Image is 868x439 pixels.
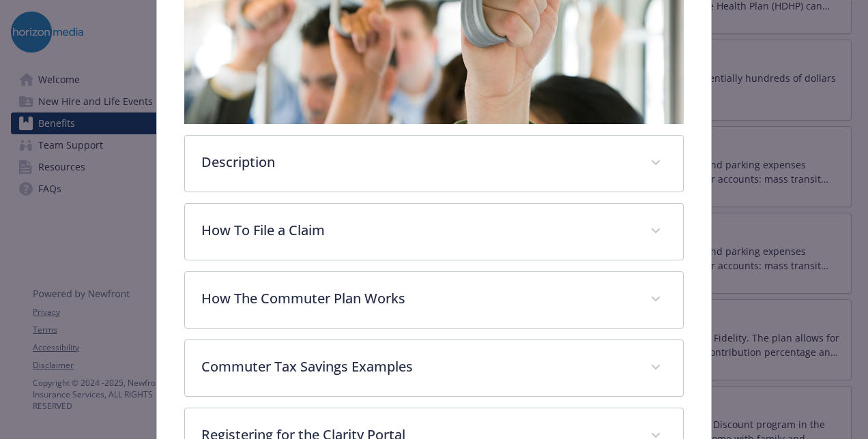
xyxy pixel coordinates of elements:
[185,136,683,192] div: Description
[201,152,634,172] p: Description
[201,288,634,309] p: How The Commuter Plan Works
[201,357,634,377] p: Commuter Tax Savings Examples
[185,340,683,396] div: Commuter Tax Savings Examples
[185,204,683,260] div: How To File a Claim
[201,220,634,241] p: How To File a Claim
[185,272,683,328] div: How The Commuter Plan Works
